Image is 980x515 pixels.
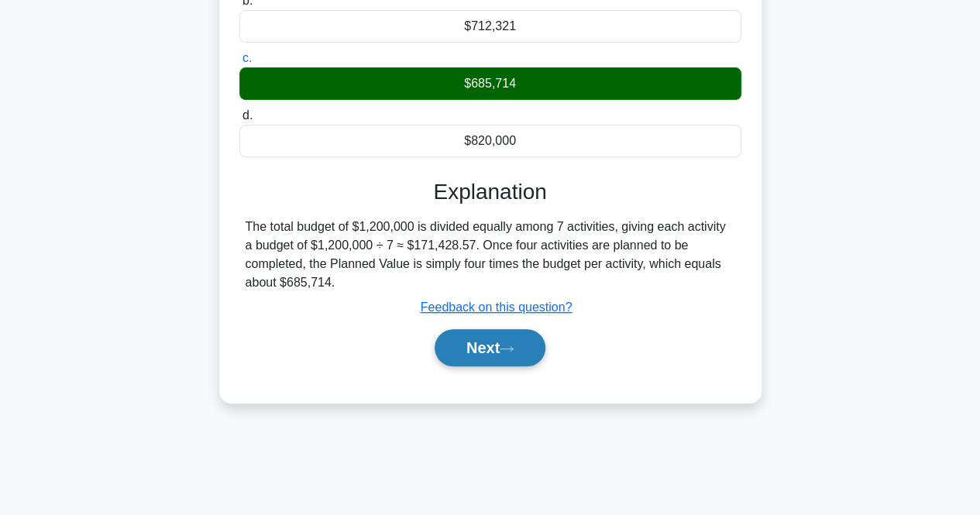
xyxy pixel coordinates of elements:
span: d. [242,108,253,122]
h3: Explanation [249,179,732,205]
a: Feedback on this question? [421,300,573,314]
div: $712,321 [239,10,741,43]
span: c. [242,51,252,64]
div: $820,000 [239,125,741,157]
div: $685,714 [239,67,741,100]
div: The total budget of $1,200,000 is divided equally among 7 activities, giving each activity a budg... [246,218,735,292]
button: Next [435,329,545,366]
